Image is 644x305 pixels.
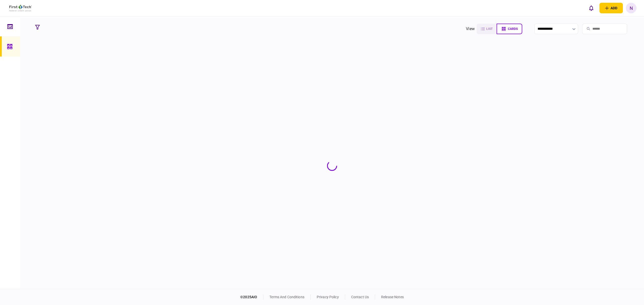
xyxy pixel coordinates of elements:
button: cards [497,24,522,34]
a: terms and conditions [269,295,304,299]
button: N [626,3,636,13]
a: release notes [381,295,404,299]
div: view [466,26,475,32]
img: client company logo [9,5,32,11]
button: open notifications list [586,3,596,13]
button: list [477,24,497,34]
span: list [486,27,493,31]
a: contact us [351,295,369,299]
a: privacy policy [317,295,339,299]
div: © 2025 AIO [240,294,263,300]
span: cards [508,27,518,31]
button: open adding identity options [599,3,623,13]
